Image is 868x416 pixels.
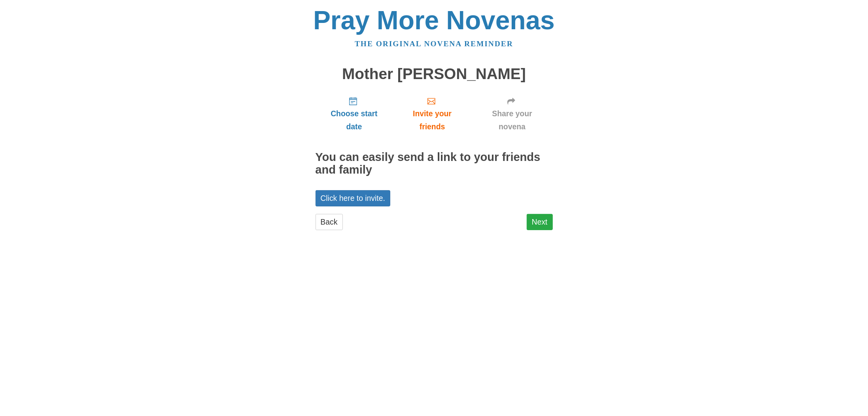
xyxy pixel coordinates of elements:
h2: You can easily send a link to your friends and family [316,151,553,176]
a: Click here to invite. [316,190,391,206]
a: The original novena reminder [355,40,513,48]
a: Share your novena [472,90,553,137]
span: Invite your friends [401,107,463,133]
a: Choose start date [316,90,393,137]
h1: Mother [PERSON_NAME] [316,66,553,83]
a: Pray More Novenas [313,6,555,35]
a: Invite your friends [393,90,471,137]
a: Next [527,214,553,230]
a: Back [316,214,343,230]
span: Choose start date [323,107,385,133]
span: Share your novena [480,107,545,133]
